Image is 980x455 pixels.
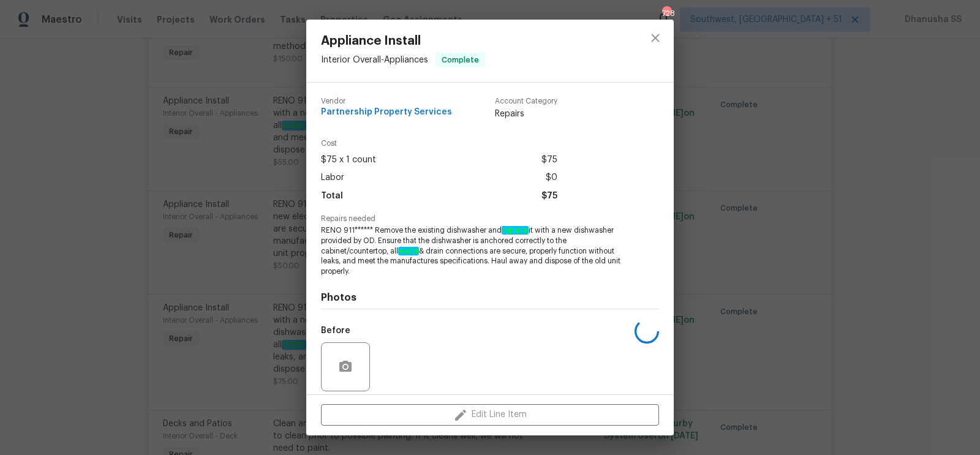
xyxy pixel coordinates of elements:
span: Partnership Property Services [321,108,452,117]
span: $75 [541,151,557,169]
button: close [641,23,670,53]
span: $75 [541,187,557,205]
span: Account Category [495,97,557,105]
span: Appliance Install [321,34,485,48]
em: water [398,247,419,255]
span: $75 x 1 count [321,151,376,169]
span: Complete [437,54,484,66]
span: Total [321,187,343,205]
span: Interior Overall - Appliances [321,56,428,64]
div: 728 [662,7,671,20]
span: Repairs needed [321,215,659,223]
em: replace [502,226,529,235]
h5: Before [321,326,350,335]
span: Cost [321,140,557,148]
h4: Photos [321,291,659,304]
span: Labor [321,169,344,187]
span: $0 [546,169,557,187]
span: Vendor [321,97,452,105]
span: RENO 911****** Remove the existing dishwasher and it with a new dishwasher provided by OD. Ensure... [321,225,625,277]
span: Repairs [495,108,557,120]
